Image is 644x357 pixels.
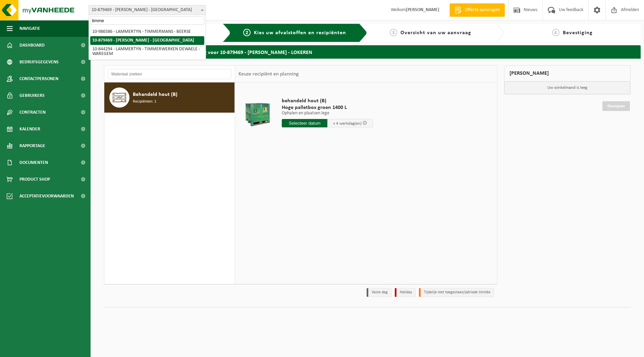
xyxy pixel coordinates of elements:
li: 10-879469 - [PERSON_NAME] - [GEOGRAPHIC_DATA] [90,36,204,45]
p: Uw winkelmand is leeg [504,81,631,94]
span: Recipiënten: 1 [133,99,156,105]
span: Rapportage [19,137,45,154]
span: + 4 werkdag(en) [333,121,362,126]
span: Contactpersonen [19,70,58,87]
span: 4 [552,29,559,36]
li: Vaste dag [367,288,391,297]
a: Doorgaan [602,101,630,111]
span: Behandeld hout (B) [133,91,177,99]
div: [PERSON_NAME] [504,65,631,81]
li: Holiday [395,288,416,297]
h2: Kies uw afvalstoffen en recipiënten - aanvraag voor 10-879469 - [PERSON_NAME] - LOKEREN [94,45,641,58]
li: Tijdelijk niet toegestaan/période limitée [419,288,494,297]
span: Gebruikers [19,87,45,104]
span: Acceptatievoorwaarden [19,188,74,204]
a: Offerte aanvragen [449,3,505,17]
li: 10-844294 - LAMMERTYN - TIMMERWERKEN DEWAELE - WAREGEM [90,45,204,58]
input: Materiaal zoeken [108,69,231,79]
span: behandeld hout (B) [282,98,373,104]
div: Keuze recipiënt en planning [235,66,302,82]
span: Product Shop [19,171,50,188]
span: Kalender [19,121,40,137]
span: Navigatie [19,20,40,37]
span: Bedrijfsgegevens [19,54,59,70]
span: 10-879469 - LAMMERTYN - TIMMERMANS MARNIX - LOKEREN [89,5,206,15]
span: Hoge palletbox groen 1400 L [282,104,373,111]
button: Behandeld hout (B) Recipiënten: 1 [104,82,235,113]
span: Kies uw afvalstoffen en recipiënten [254,30,346,36]
p: Ophalen en plaatsen lege [282,111,373,116]
span: 2 [243,29,251,36]
span: Dashboard [19,37,45,54]
span: Contracten [19,104,46,121]
span: Documenten [19,154,48,171]
span: 10-879469 - LAMMERTYN - TIMMERMANS MARNIX - LOKEREN [89,5,206,15]
span: Overzicht van uw aanvraag [400,30,471,36]
li: 10-986586 - LAMMERTYN - TIMMERMANS - BEERSE [90,27,204,36]
input: Selecteer datum [282,119,327,127]
span: Bevestiging [563,30,593,36]
span: Offerte aanvragen [463,7,501,13]
span: 3 [390,29,397,36]
strong: [PERSON_NAME] [406,7,439,12]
